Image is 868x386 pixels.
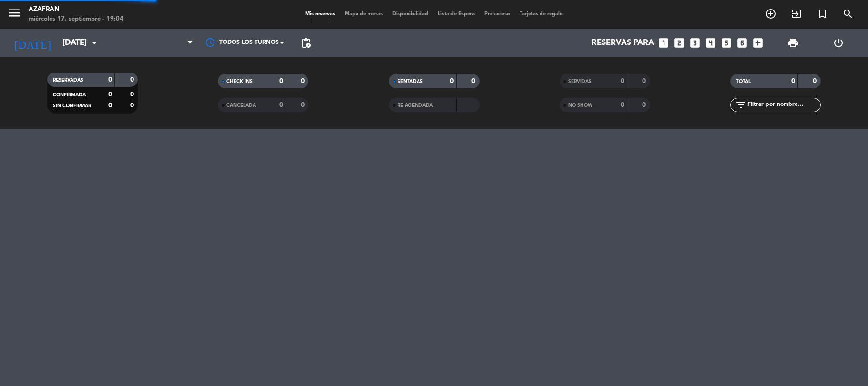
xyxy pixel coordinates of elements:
[53,78,83,83] span: RESERVADAS
[300,37,312,49] span: pending_actions
[29,5,123,14] div: Azafran
[398,79,423,84] span: SENTADAS
[842,8,854,20] i: search
[226,79,253,84] span: CHECK INS
[53,93,86,97] span: CONFIRMADA
[621,102,624,108] strong: 0
[89,37,100,49] i: arrow_drop_down
[642,78,648,84] strong: 0
[108,102,112,109] strong: 0
[833,37,844,49] i: power_settings_new
[7,6,21,23] button: menu
[7,32,58,53] i: [DATE]
[746,100,820,110] input: Filtrar por nombre...
[108,91,112,98] strong: 0
[279,102,283,108] strong: 0
[398,103,433,108] span: RE AGENDADA
[515,11,568,17] span: Tarjetas de regalo
[736,37,748,49] i: looks_6
[736,79,751,84] span: TOTAL
[657,37,670,49] i: looks_one
[689,37,701,49] i: looks_3
[816,29,861,57] div: LOG OUT
[433,11,480,17] span: Lista de Espera
[301,78,306,84] strong: 0
[813,78,818,84] strong: 0
[130,76,136,83] strong: 0
[108,76,112,83] strong: 0
[720,37,733,49] i: looks_5
[817,8,828,20] i: turned_in_not
[791,8,802,20] i: exit_to_app
[340,11,388,17] span: Mapa de mesas
[735,99,746,111] i: filter_list
[388,11,433,17] span: Disponibilidad
[130,102,136,109] strong: 0
[300,11,340,17] span: Mis reservas
[787,37,799,49] span: print
[621,78,624,84] strong: 0
[53,104,91,108] span: SIN CONFIRMAR
[7,6,21,20] i: menu
[480,11,515,17] span: Pre-acceso
[673,37,685,49] i: looks_two
[29,14,123,24] div: miércoles 17. septiembre - 19:04
[450,78,454,84] strong: 0
[752,37,764,49] i: add_box
[226,103,256,108] span: CANCELADA
[301,102,306,108] strong: 0
[568,79,592,84] span: SERVIDAS
[471,78,477,84] strong: 0
[592,39,654,48] span: Reservas para
[765,8,776,20] i: add_circle_outline
[791,78,795,84] strong: 0
[279,78,283,84] strong: 0
[705,37,717,49] i: looks_4
[130,91,136,98] strong: 0
[568,103,592,108] span: NO SHOW
[642,102,648,108] strong: 0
